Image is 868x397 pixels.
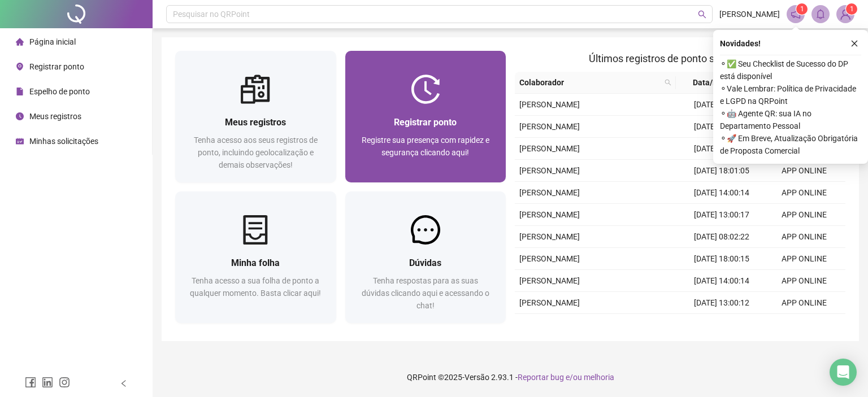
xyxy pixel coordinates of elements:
[763,248,845,270] td: APP ONLINE
[42,377,53,388] span: linkedin
[680,182,763,204] td: [DATE] 14:00:14
[830,359,857,386] div: Open Intercom Messenger
[665,79,671,86] span: search
[720,107,861,132] span: ⚬ 🤖 Agente QR: sua IA no Departamento Pessoal
[680,94,763,116] td: [DATE] 14:00:35
[519,298,580,307] span: [PERSON_NAME]
[763,270,845,292] td: APP ONLINE
[394,117,457,128] span: Registrar ponto
[720,37,761,50] span: Novidades !
[362,136,489,157] span: Registre sua presença com rapidez e segurança clicando aqui!
[16,112,24,120] span: clock-circle
[720,58,861,82] span: ⚬ ✅ Seu Checklist de Sucesso do DP está disponível
[763,182,845,204] td: APP ONLINE
[698,10,706,19] span: search
[850,40,858,47] span: close
[680,116,763,138] td: [DATE] 13:00:08
[763,204,845,226] td: APP ONLINE
[16,63,24,71] span: environment
[680,226,763,248] td: [DATE] 08:02:22
[763,314,845,336] td: APP ONLINE
[519,210,580,219] span: [PERSON_NAME]
[518,373,614,382] span: Reportar bug e/ou melhoria
[225,117,286,128] span: Meus registros
[719,8,780,20] span: [PERSON_NAME]
[175,191,336,323] a: Minha folhaTenha acesso a sua folha de ponto a qualquer momento. Basta clicar aqui!
[519,276,580,285] span: [PERSON_NAME]
[29,112,81,121] span: Meus registros
[800,5,804,13] span: 1
[465,373,489,382] span: Versão
[194,136,318,169] span: Tenha acesso aos seus registros de ponto, incluindo geolocalização e demais observações!
[680,160,763,182] td: [DATE] 18:01:05
[837,6,854,23] img: 94020
[29,137,98,146] span: Minhas solicitações
[120,379,128,387] span: left
[720,132,861,157] span: ⚬ 🚀 Em Breve, Atualização Obrigatória de Proposta Comercial
[662,74,674,91] span: search
[763,160,845,182] td: APP ONLINE
[231,258,280,268] span: Minha folha
[720,82,861,107] span: ⚬ Vale Lembrar: Política de Privacidade e LGPD na QRPoint
[190,276,321,298] span: Tenha acesso a sua folha de ponto a qualquer momento. Basta clicar aqui!
[519,254,580,263] span: [PERSON_NAME]
[763,292,845,314] td: APP ONLINE
[519,122,580,131] span: [PERSON_NAME]
[16,88,24,95] span: file
[519,232,580,241] span: [PERSON_NAME]
[846,3,857,15] sup: Atualize o seu contato no menu Meus Dados
[345,191,506,323] a: DúvidasTenha respostas para as suas dúvidas clicando aqui e acessando o chat!
[850,5,854,13] span: 1
[519,166,580,175] span: [PERSON_NAME]
[345,51,506,182] a: Registrar pontoRegistre sua presença com rapidez e segurança clicando aqui!
[763,226,845,248] td: APP ONLINE
[791,9,801,19] span: notification
[153,357,868,397] footer: QRPoint © 2025 - 2.93.1 -
[29,87,90,96] span: Espelho de ponto
[680,204,763,226] td: [DATE] 13:00:17
[676,72,756,94] th: Data/Hora
[680,248,763,270] td: [DATE] 18:00:15
[589,53,771,64] span: Últimos registros de ponto sincronizados
[519,144,580,153] span: [PERSON_NAME]
[519,100,580,109] span: [PERSON_NAME]
[680,292,763,314] td: [DATE] 13:00:12
[519,188,580,197] span: [PERSON_NAME]
[680,270,763,292] td: [DATE] 14:00:14
[25,377,36,388] span: facebook
[519,76,660,89] span: Colaborador
[680,314,763,336] td: [DATE] 08:00:17
[16,137,24,145] span: schedule
[362,276,489,310] span: Tenha respostas para as suas dúvidas clicando aqui e acessando o chat!
[796,3,808,15] sup: 1
[815,9,826,19] span: bell
[680,138,763,160] td: [DATE] 08:00:19
[680,76,743,89] span: Data/Hora
[29,62,84,71] span: Registrar ponto
[59,377,70,388] span: instagram
[29,37,76,46] span: Página inicial
[409,258,441,268] span: Dúvidas
[175,51,336,182] a: Meus registrosTenha acesso aos seus registros de ponto, incluindo geolocalização e demais observa...
[16,38,24,46] span: home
